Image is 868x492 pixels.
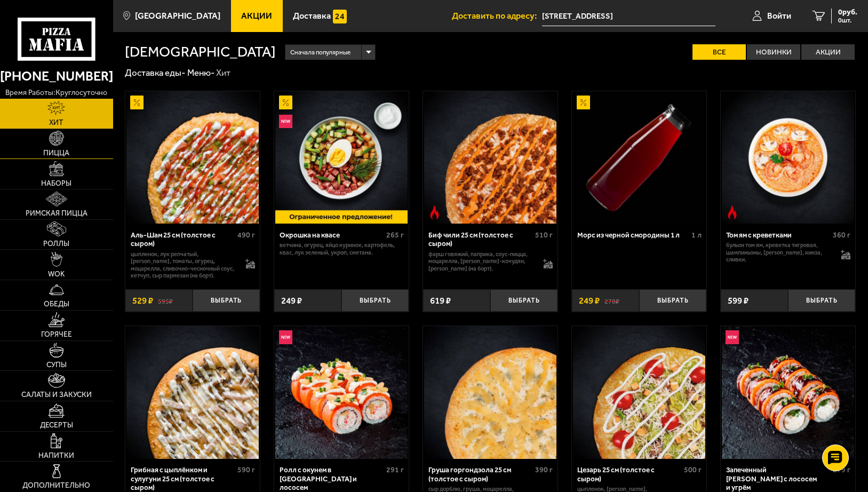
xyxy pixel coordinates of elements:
[428,205,441,219] img: Острое блюдо
[280,242,404,256] p: ветчина, огурец, яйцо куриное, картофель, квас, лук зеленый, укроп, сметана.
[22,482,90,489] span: Дополнительно
[572,91,706,224] a: АкционныйМорс из черной смородины 1 л
[721,326,855,458] a: НовинкаЗапеченный ролл Гурмэ с лососем и угрём
[341,289,409,312] button: Выбрать
[274,326,409,458] a: НовинкаРолл с окунем в темпуре и лососем
[424,326,556,458] img: Груша горгондзола 25 см (толстое с сыром)
[747,44,800,60] label: Новинки
[49,119,63,126] span: Хит
[193,289,260,312] button: Выбрать
[125,45,276,59] h1: [DEMOGRAPHIC_DATA]
[41,331,72,338] span: Горячее
[125,91,260,224] a: АкционныйАль-Шам 25 см (толстое с сыром)
[280,231,384,239] div: Окрошка на квасе
[386,231,404,240] span: 265 г
[728,296,748,305] span: 599 ₽
[280,465,384,491] div: Ролл с окунем в [GEOGRAPHIC_DATA] и лососем
[279,115,292,128] img: Новинка
[131,251,236,280] p: цыпленок, лук репчатый, [PERSON_NAME], томаты, огурец, моцарелла, сливочно-чесночный соус, кетчуп...
[241,12,272,20] span: Акции
[48,271,65,278] span: WOK
[577,231,689,239] div: Морс из черной смородины 1 л
[577,96,590,109] img: Акционный
[293,12,331,20] span: Доставка
[44,300,69,308] span: Обеды
[572,326,706,458] a: Цезарь 25 см (толстое с сыром)
[386,465,404,474] span: 291 г
[158,296,173,305] s: 595 ₽
[691,231,702,240] span: 1 л
[692,44,746,60] label: Все
[216,67,230,78] div: Хит
[726,330,739,344] img: Новинка
[279,330,292,344] img: Новинка
[604,296,619,305] s: 278 ₽
[428,465,532,483] div: Груша горгондзола 25 см (толстое с сыром)
[535,231,553,240] span: 510 г
[767,12,791,20] span: Войти
[130,96,144,109] img: Акционный
[721,91,855,224] a: Острое блюдоТом ям с креветками
[838,17,857,23] span: 0 шт.
[579,296,600,305] span: 249 ₽
[126,326,259,458] img: Грибная с цыплёнком и сулугуни 25 см (толстое с сыром)
[726,465,830,491] div: Запеченный [PERSON_NAME] с лососем и угрём
[490,289,558,312] button: Выбрать
[40,422,73,429] span: Десерты
[639,289,706,312] button: Выбрать
[573,91,705,224] img: Морс из черной смородины 1 л
[135,12,220,20] span: [GEOGRAPHIC_DATA]
[237,231,255,240] span: 490 г
[38,452,74,459] span: Напитки
[275,91,408,224] img: Окрошка на квасе
[801,44,855,60] label: Акции
[125,67,185,78] a: Доставка еды-
[43,149,69,157] span: Пицца
[333,10,346,23] img: 15daf4d41897b9f0e9f617042186c801.svg
[274,91,409,224] a: АкционныйНовинкаОкрошка на квасе
[41,180,71,187] span: Наборы
[46,361,67,369] span: Супы
[722,91,854,224] img: Том ям с креветками
[430,296,451,305] span: 619 ₽
[21,391,92,399] span: Салаты и закуски
[43,240,69,248] span: Роллы
[187,67,214,78] a: Меню-
[452,12,542,20] span: Доставить по адресу:
[542,6,715,26] input: Ваш адрес доставки
[281,296,302,305] span: 249 ₽
[722,326,854,458] img: Запеченный ролл Гурмэ с лососем и угрём
[684,465,702,474] span: 500 г
[573,326,705,458] img: Цезарь 25 см (толстое с сыром)
[290,44,351,61] span: Сначала популярные
[131,465,235,491] div: Грибная с цыплёнком и сулугуни 25 см (толстое с сыром)
[423,326,558,458] a: Груша горгондзола 25 см (толстое с сыром)
[833,231,850,240] span: 360 г
[275,326,408,458] img: Ролл с окунем в темпуре и лососем
[131,231,235,248] div: Аль-Шам 25 см (толстое с сыром)
[424,91,556,224] img: Биф чили 25 см (толстое с сыром)
[237,465,255,474] span: 590 г
[125,326,260,458] a: Грибная с цыплёнком и сулугуни 25 см (толстое с сыром)
[279,96,292,109] img: Акционный
[126,91,259,224] img: Аль-Шам 25 см (толстое с сыром)
[577,465,681,483] div: Цезарь 25 см (толстое с сыром)
[423,91,558,224] a: Острое блюдоБиф чили 25 см (толстое с сыром)
[726,231,830,239] div: Том ям с креветками
[132,296,153,305] span: 529 ₽
[788,289,855,312] button: Выбрать
[838,9,857,16] span: 0 руб.
[428,251,534,273] p: фарш говяжий, паприка, соус-пицца, моцарелла, [PERSON_NAME]-кочудян, [PERSON_NAME] (на борт).
[726,242,832,264] p: бульон том ям, креветка тигровая, шампиньоны, [PERSON_NAME], кинза, сливки.
[726,205,739,219] img: Острое блюдо
[26,210,87,217] span: Римская пицца
[535,465,553,474] span: 390 г
[428,231,532,248] div: Биф чили 25 см (толстое с сыром)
